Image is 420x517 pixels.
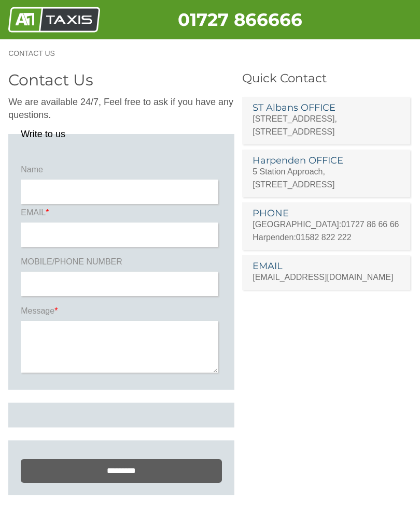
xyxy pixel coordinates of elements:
a: Nav [382,61,408,87]
p: Harpenden: [253,231,399,244]
p: 5 Station Approach, [STREET_ADDRESS] [253,165,399,191]
h3: Harpenden OFFICE [253,156,399,165]
p: [STREET_ADDRESS], [STREET_ADDRESS] [253,112,399,138]
p: We are available 24/7, Feel free to ask if you have any questions. [8,96,234,122]
img: A1 Taxis [8,7,100,33]
a: 01582 822 222 [296,233,352,242]
a: Contact Us [8,50,65,57]
h2: Contact Us [8,72,234,88]
h3: EMAIL [253,261,399,271]
label: Message [21,305,221,321]
legend: Write to us [21,129,65,139]
a: 01727 866666 [178,9,302,31]
a: [EMAIL_ADDRESS][DOMAIN_NAME] [253,273,393,282]
label: MOBILE/PHONE NUMBER [21,256,221,272]
h3: Quick Contact [242,72,412,84]
h3: PHONE [253,209,399,218]
h3: ST Albans OFFICE [253,103,399,112]
label: Name [21,164,221,180]
label: EMAIL [21,207,221,223]
a: 01727 86 66 66 [341,220,399,229]
p: [GEOGRAPHIC_DATA]: [253,218,399,231]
